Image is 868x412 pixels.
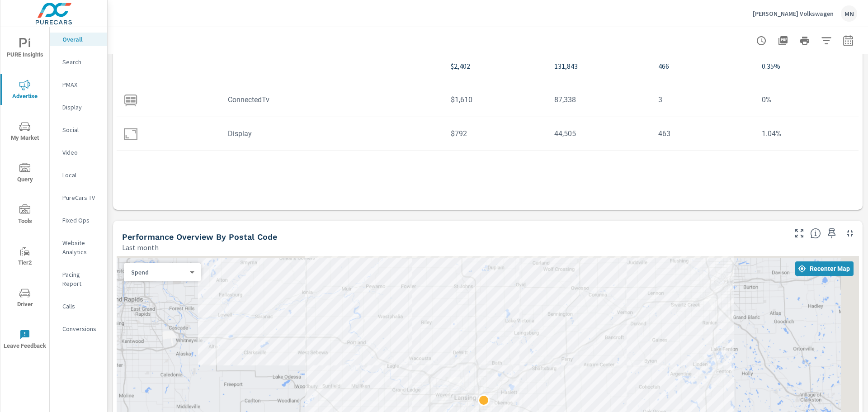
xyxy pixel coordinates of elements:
[3,38,47,60] span: PURE Insights
[3,80,47,102] span: Advertise
[62,125,100,134] p: Social
[122,242,159,253] p: Last month
[122,232,277,242] h5: Performance Overview By Postal Code
[651,88,755,111] td: 3
[3,163,47,185] span: Query
[50,33,107,46] div: Overall
[755,88,859,111] td: 0%
[50,100,107,114] div: Display
[810,228,821,239] span: Understand performance data by postal code. Individual postal codes can be selected and expanded ...
[774,32,792,50] button: "Export Report to PDF"
[817,32,835,50] button: Apply Filters
[3,204,47,227] span: Tools
[50,78,107,91] div: PMAX
[3,329,47,351] span: Leave Feedback
[50,55,107,69] div: Search
[755,122,859,145] td: 1.04%
[50,322,107,336] div: Conversions
[50,213,107,227] div: Fixed Ops
[50,236,107,259] div: Website Analytics
[0,27,49,360] div: nav menu
[50,191,107,204] div: PureCars TV
[762,61,851,71] p: 0.35%
[50,168,107,182] div: Local
[443,88,547,111] td: $1,610
[3,246,47,268] span: Tier2
[62,193,100,202] p: PureCars TV
[62,216,100,225] p: Fixed Ops
[62,238,100,256] p: Website Analytics
[62,170,100,180] p: Local
[62,270,100,288] p: Pacing Report
[443,122,547,145] td: $792
[62,302,100,311] p: Calls
[124,268,193,277] div: Spend
[799,265,850,273] span: Recenter Map
[62,57,100,66] p: Search
[50,299,107,313] div: Calls
[841,5,857,22] div: MN
[547,122,651,145] td: 44,505
[547,88,651,111] td: 87,338
[131,268,186,276] p: Spend
[50,123,107,137] div: Social
[50,268,107,290] div: Pacing Report
[62,148,100,157] p: Video
[839,32,857,50] button: Select Date Range
[843,226,857,241] button: Minimize Widget
[3,288,47,310] span: Driver
[124,127,137,141] img: icon-display.svg
[792,226,807,241] button: Make Fullscreen
[753,9,834,18] p: [PERSON_NAME] Volkswagen
[221,88,443,111] td: ConnectedTv
[451,61,540,71] p: $2,402
[221,122,443,145] td: Display
[62,35,100,44] p: Overall
[795,261,854,276] button: Recenter Map
[554,61,644,71] p: 131,843
[124,93,137,107] img: icon-connectedtv.svg
[62,103,100,112] p: Display
[658,61,748,71] p: 466
[796,32,814,50] button: Print Report
[825,226,839,241] span: Save this to your personalized report
[62,324,100,333] p: Conversions
[50,146,107,159] div: Video
[651,122,755,145] td: 463
[62,80,100,89] p: PMAX
[3,121,47,143] span: My Market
